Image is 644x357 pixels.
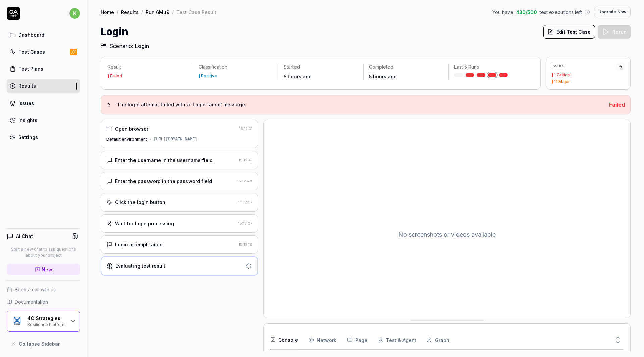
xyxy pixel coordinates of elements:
[239,242,252,247] time: 15:13:18
[16,233,33,240] h4: AI Chat
[7,62,80,75] a: Test Plans
[540,9,582,16] span: test executions left
[115,220,174,227] div: Wait for login processing
[552,62,616,69] div: Issues
[598,25,631,39] button: Rerun
[378,331,416,349] button: Test & Agent
[11,315,23,327] img: 4C Strategies Logo
[42,266,52,273] span: New
[7,311,80,332] button: 4C Strategies Logo4C StrategiesResilience Platform
[7,28,80,41] a: Dashboard
[18,117,37,124] div: Insights
[284,64,358,70] p: Started
[101,42,149,50] a: Scenario:Login
[7,298,80,305] a: Documentation
[69,8,80,19] span: k
[238,221,252,226] time: 15:13:07
[609,101,625,108] span: Failed
[115,178,212,185] div: Enter the password in the password field
[264,120,630,349] div: No screenshots or videos available
[238,200,252,204] time: 15:12:57
[7,45,80,58] a: Test Cases
[18,65,43,72] div: Test Plans
[101,24,128,39] h1: Login
[369,64,443,70] p: Completed
[554,73,571,77] div: 1 Critical
[18,134,38,141] div: Settings
[309,331,336,349] button: Network
[108,64,187,70] p: Result
[554,80,570,84] div: 11 Major
[7,131,80,144] a: Settings
[15,298,48,305] span: Documentation
[135,42,149,50] span: Login
[7,286,80,293] a: Book a call with us
[7,79,80,93] a: Results
[69,7,80,20] button: k
[199,64,273,70] p: Classification
[106,136,147,142] div: Default environment
[117,101,604,109] h3: The login attempt failed with a 'Login failed' message.
[594,7,631,17] button: Upgrade Now
[121,9,139,15] a: Results
[27,315,66,321] div: 4C Strategies
[27,321,66,327] div: Resilience Platform
[369,74,397,79] time: 5 hours ago
[239,126,252,131] time: 15:12:31
[115,199,165,206] div: Click the login button
[18,31,44,38] div: Dashboard
[492,9,513,16] span: You have
[115,125,148,132] div: Open browser
[7,114,80,127] a: Insights
[141,9,143,15] div: /
[284,74,312,79] time: 5 hours ago
[543,25,595,39] button: Edit Test Case
[270,331,298,349] button: Console
[15,286,56,293] span: Book a call with us
[176,9,216,15] div: Test Case Result
[18,100,34,107] div: Issues
[18,48,45,55] div: Test Cases
[239,158,252,162] time: 15:12:41
[454,64,528,70] p: Last 5 Runs
[19,340,60,347] span: Collapse Sidebar
[427,331,449,349] button: Graph
[115,241,163,248] div: Login attempt failed
[115,157,213,164] div: Enter the username in the username field
[18,82,36,90] div: Results
[146,9,169,15] a: Run 6Mu9
[237,179,252,183] time: 15:12:48
[7,97,80,110] a: Issues
[7,264,80,275] a: New
[172,9,174,15] div: /
[347,331,367,349] button: Page
[115,262,165,270] div: Evaluating test result
[117,9,118,15] div: /
[110,74,122,78] div: Failed
[106,101,604,109] button: The login attempt failed with a 'Login failed' message.
[7,337,80,350] button: Collapse Sidebar
[7,246,80,258] p: Start a new chat to ask questions about your project
[201,74,217,78] div: Positive
[516,9,537,16] span: 430 / 500
[108,42,133,50] span: Scenario:
[101,9,114,15] a: Home
[154,136,197,142] div: [URL][DOMAIN_NAME]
